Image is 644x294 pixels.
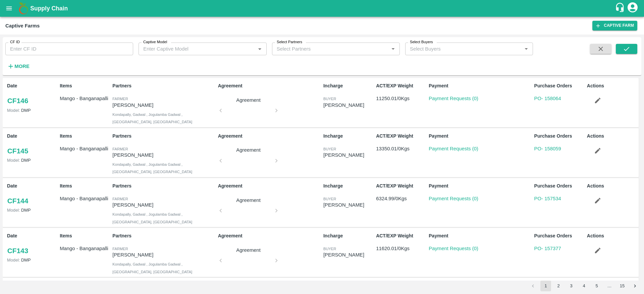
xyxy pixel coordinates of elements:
[429,82,531,89] p: Payment
[323,182,373,190] p: Incharge
[7,182,57,190] p: Date
[376,82,426,89] p: ACT/EXP Weight
[429,196,478,201] a: Payment Requests (0)
[410,40,433,45] label: Select Buyers
[323,133,373,140] p: Incharge
[14,64,30,69] strong: More
[112,97,128,101] span: Farmer
[7,257,57,263] p: DMP
[112,251,215,259] p: [PERSON_NAME]
[534,232,584,239] p: Purchase Orders
[218,182,321,190] p: Agreement
[277,40,302,45] label: Select Partners
[60,95,110,102] p: Mango - Banganapalli
[112,82,215,89] p: Partners
[376,245,426,252] p: 11620.01 / 0 Kgs
[7,158,20,163] span: Model:
[274,45,378,53] input: Select Partners
[7,195,29,207] a: CF144
[591,281,602,291] button: Go to page 5
[587,232,637,239] p: Actions
[7,107,57,114] p: DMP
[7,232,57,239] p: Date
[60,133,110,140] p: Items
[143,40,167,45] label: Captive Model
[7,208,20,213] span: Model:
[534,246,561,251] a: PO- 157377
[323,151,373,159] div: [PERSON_NAME]
[17,2,30,15] img: logo
[112,151,215,159] p: [PERSON_NAME]
[5,43,133,55] input: Enter CF ID
[223,96,274,104] p: Agreement
[60,182,110,190] p: Items
[10,40,20,45] label: CF ID
[60,145,110,152] p: Mango - Banganapalli
[429,146,478,151] a: Payment Requests (0)
[553,281,564,291] button: Go to page 2
[5,21,40,30] div: Captive Farms
[223,246,274,254] p: Agreement
[323,97,336,101] span: buyer
[7,145,29,157] a: CF145
[323,251,373,259] div: [PERSON_NAME]
[376,95,426,102] p: 11250.01 / 0 Kgs
[617,281,628,291] button: Go to page 15
[7,108,20,113] span: Model:
[389,45,397,53] button: Open
[429,246,478,251] a: Payment Requests (0)
[30,5,68,12] b: Supply Chain
[60,82,110,89] p: Items
[323,247,336,251] span: buyer
[7,157,57,163] p: DMP
[112,113,192,124] span: Kondapally, Gadwal , Jogulamba Gadwal , [GEOGRAPHIC_DATA], [GEOGRAPHIC_DATA]
[112,262,192,274] span: Kondapally, Gadwal , Jogulamba Gadwal , [GEOGRAPHIC_DATA], [GEOGRAPHIC_DATA]
[407,45,511,53] input: Select Buyers
[7,258,20,263] span: Model:
[60,232,110,239] p: Items
[218,133,321,140] p: Agreement
[587,82,637,89] p: Actions
[429,232,531,239] p: Payment
[112,232,215,239] p: Partners
[112,247,128,251] span: Farmer
[429,182,531,190] p: Payment
[627,1,639,15] div: account of current user
[112,212,192,224] span: Kondapally, Gadwal , Jogulamba Gadwal , [GEOGRAPHIC_DATA], [GEOGRAPHIC_DATA]
[7,133,57,140] p: Date
[579,281,589,291] button: Go to page 4
[534,196,561,201] a: PO- 157534
[540,281,551,291] button: page 1
[323,101,373,109] div: [PERSON_NAME]
[60,195,110,202] p: Mango - Banganapalli
[60,245,110,252] p: Mango - Banganapalli
[566,281,577,291] button: Go to page 3
[534,133,584,140] p: Purchase Orders
[615,2,627,14] div: customer-support
[587,182,637,190] p: Actions
[30,4,615,13] a: Supply Chain
[534,96,561,101] a: PO- 158064
[604,283,615,289] div: …
[112,182,215,190] p: Partners
[323,201,373,209] div: [PERSON_NAME]
[1,1,17,16] button: open drawer
[218,232,321,239] p: Agreement
[522,45,531,53] button: Open
[323,197,336,201] span: buyer
[218,82,321,89] p: Agreement
[534,82,584,89] p: Purchase Orders
[630,281,640,291] button: Go to next page
[429,133,531,140] p: Payment
[7,207,57,213] p: DMP
[7,95,29,107] a: CF146
[112,101,215,109] p: [PERSON_NAME]
[223,197,274,204] p: Agreement
[255,45,264,53] button: Open
[223,146,274,154] p: Agreement
[323,232,373,239] p: Incharge
[7,245,29,257] a: CF143
[112,133,215,140] p: Partners
[323,82,373,89] p: Incharge
[112,147,128,151] span: Farmer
